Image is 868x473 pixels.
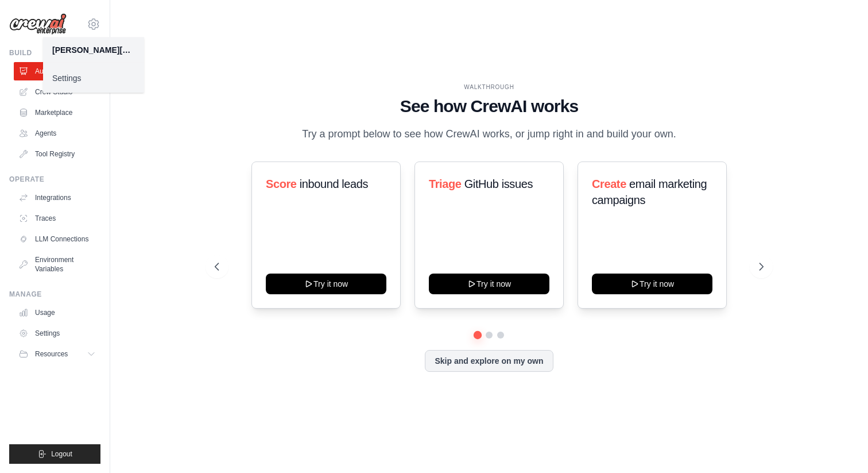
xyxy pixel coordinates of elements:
[215,96,764,117] h1: See how CrewAI works
[9,290,100,299] div: Manage
[592,274,712,294] button: Try it now
[429,274,549,294] button: Try it now
[266,178,297,190] span: Score
[811,418,868,473] div: Widget de chat
[296,126,682,143] p: Try a prompt below to see how CrewAI works, or jump right in and build your own.
[14,209,100,228] a: Traces
[35,349,68,359] span: Resources
[14,324,100,343] a: Settings
[14,62,100,80] a: Automations
[14,83,100,101] a: Crew Studio
[14,124,100,143] a: Agents
[464,178,533,190] span: GitHub issues
[9,48,100,57] div: Build
[9,175,100,184] div: Operate
[429,178,462,190] span: Triage
[9,444,100,464] button: Logout
[425,350,553,372] button: Skip and explore on my own
[266,274,386,294] button: Try it now
[215,83,764,91] div: WALKTHROUGH
[51,449,72,459] span: Logout
[14,345,100,363] button: Resources
[14,251,100,278] a: Environment Variables
[14,145,100,163] a: Tool Registry
[592,178,707,206] span: email marketing campaigns
[52,44,135,56] div: [PERSON_NAME][EMAIL_ADDRESS][PERSON_NAME][DOMAIN_NAME]
[43,68,144,89] a: Settings
[592,178,626,190] span: Create
[9,13,67,35] img: Logo
[299,178,367,190] span: inbound leads
[14,303,100,322] a: Usage
[14,189,100,207] a: Integrations
[14,103,100,122] a: Marketplace
[811,418,868,473] iframe: Chat Widget
[14,230,100,248] a: LLM Connections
